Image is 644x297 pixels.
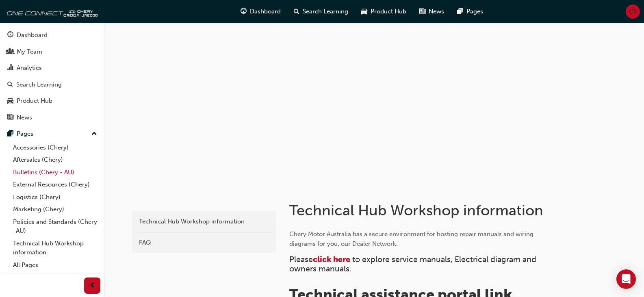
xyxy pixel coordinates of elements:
span: Pages [466,7,483,16]
span: to explore service manuals, Electrical diagram and owners manuals. [289,255,538,273]
a: Search Learning [3,77,100,92]
div: Product Hub [17,96,52,106]
span: up-icon [91,129,97,139]
span: Chery Motor Australia has a secure environment for hosting repair manuals and wiring diagrams for... [289,230,535,247]
span: car-icon [7,98,13,105]
h1: Technical Hub Workshop information [289,202,556,219]
span: Dashboard [250,7,281,16]
a: Product Hub [3,93,100,108]
a: Policies and Standards (Chery -AU) [10,216,100,237]
div: Dashboard [17,30,48,40]
span: search-icon [294,7,299,17]
a: car-iconProduct Hub [355,3,413,20]
a: Technical Hub Workshop information [10,237,100,259]
a: All Pages [10,259,100,271]
span: Please [289,255,313,264]
a: Logistics (Chery) [10,191,100,204]
span: news-icon [7,114,13,121]
button: CS [626,4,640,19]
a: pages-iconPages [451,3,490,20]
span: people-icon [7,48,13,56]
img: oneconnect [4,3,98,20]
span: Product Hub [371,7,406,16]
a: Analytics [3,61,100,76]
button: Pages [3,126,100,141]
div: Pages [17,129,33,139]
div: FAQ [139,238,269,247]
span: chart-icon [7,65,13,72]
a: FAQ [135,236,273,250]
a: news-iconNews [413,3,451,20]
span: CS [629,7,637,16]
a: search-iconSearch Learning [287,3,355,20]
a: Accessories (Chery) [10,141,100,154]
a: Aftersales (Chery) [10,154,100,166]
div: My Team [17,47,42,56]
span: search-icon [7,81,13,89]
div: Technical Hub Workshop information [139,217,269,226]
a: Bulletins (Chery - AU) [10,166,100,179]
span: news-icon [419,7,425,17]
a: External Resources (Chery) [10,178,100,191]
div: Open Intercom Messenger [616,269,636,289]
a: News [3,110,100,125]
a: Technical Hub Workshop information [135,215,273,229]
div: Search Learning [16,80,62,89]
a: Marketing (Chery) [10,203,100,216]
span: guage-icon [241,7,247,17]
span: prev-icon [89,281,95,291]
div: News [17,113,32,122]
a: My Team [3,44,100,59]
a: guage-iconDashboard [234,3,287,20]
a: Dashboard [3,28,100,43]
span: car-icon [361,7,367,17]
span: News [429,7,444,16]
a: click here [313,255,350,264]
span: Search Learning [303,7,348,16]
span: guage-icon [7,32,13,39]
button: DashboardMy TeamAnalyticsSearch LearningProduct HubNews [3,26,100,126]
div: Analytics [17,63,42,73]
span: pages-icon [7,130,13,138]
span: pages-icon [457,7,463,17]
